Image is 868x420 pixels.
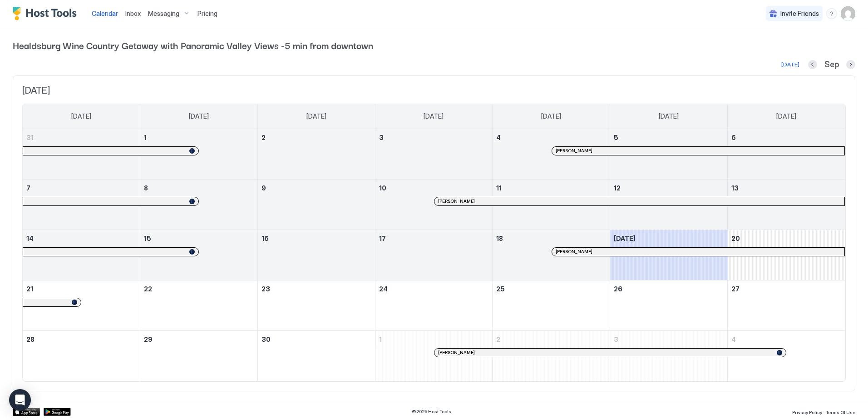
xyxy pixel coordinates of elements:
span: 4 [496,134,501,141]
a: September 25, 2025 [493,280,610,297]
a: October 4, 2025 [728,331,845,348]
td: September 4, 2025 [493,129,610,180]
a: October 2, 2025 [493,331,610,348]
td: September 15, 2025 [140,230,258,280]
span: 16 [261,235,269,242]
div: Open Intercom Messenger [9,389,31,411]
a: Calendar [92,9,118,18]
a: September 11, 2025 [493,180,610,196]
a: September 28, 2025 [23,331,140,348]
td: October 4, 2025 [727,330,845,381]
div: App Store [13,408,40,416]
a: Google Play Store [44,408,71,416]
a: Monday [180,104,218,129]
div: User profile [841,6,855,21]
a: Privacy Policy [792,407,822,416]
a: Friday [650,104,688,129]
a: September 20, 2025 [728,230,845,247]
a: October 1, 2025 [375,331,493,348]
span: 2 [496,335,500,343]
span: [DATE] [22,85,846,96]
td: September 21, 2025 [23,280,140,330]
span: 18 [496,235,503,242]
span: [DATE] [659,112,679,120]
span: 25 [496,285,505,293]
td: September 20, 2025 [727,230,845,280]
td: September 3, 2025 [375,129,493,180]
span: [DATE] [614,235,636,242]
a: Saturday [767,104,805,129]
span: [DATE] [189,112,209,120]
td: September 11, 2025 [493,179,610,230]
span: © 2025 Host Tools [412,409,451,415]
span: Inbox [125,10,141,17]
a: September 22, 2025 [140,280,257,297]
span: 28 [26,335,35,343]
span: 3 [614,335,618,343]
span: [PERSON_NAME] [438,198,475,204]
a: September 14, 2025 [23,230,140,247]
span: Sep [824,60,839,70]
span: 3 [379,134,384,141]
span: Invite Friends [780,10,819,18]
a: September 19, 2025 [610,230,727,247]
a: Inbox [125,9,141,18]
a: September 27, 2025 [728,280,845,297]
td: September 18, 2025 [493,230,610,280]
span: [DATE] [71,112,91,120]
a: September 3, 2025 [375,129,493,146]
td: September 2, 2025 [257,129,375,180]
span: 11 [496,184,502,192]
div: [PERSON_NAME] [438,198,841,204]
span: 31 [26,134,34,141]
td: September 28, 2025 [23,330,140,381]
a: October 3, 2025 [610,331,727,348]
span: 7 [26,184,30,192]
span: [PERSON_NAME] [556,249,592,255]
a: Tuesday [297,104,335,129]
a: September 13, 2025 [728,180,845,196]
a: September 8, 2025 [140,180,257,196]
a: September 17, 2025 [375,230,493,247]
a: September 16, 2025 [258,230,375,247]
td: September 7, 2025 [23,179,140,230]
a: September 10, 2025 [375,180,493,196]
a: August 31, 2025 [23,129,140,146]
span: 2 [261,134,266,141]
span: Pricing [197,10,217,18]
span: 22 [144,285,152,293]
span: 27 [731,285,740,293]
div: menu [826,8,837,19]
div: [PERSON_NAME] [556,148,841,154]
span: [PERSON_NAME] [556,148,592,154]
td: September 13, 2025 [727,179,845,230]
span: Messaging [148,10,179,18]
span: Calendar [92,10,118,17]
td: September 8, 2025 [140,179,258,230]
td: September 22, 2025 [140,280,258,330]
td: September 10, 2025 [375,179,493,230]
a: September 9, 2025 [258,180,375,196]
td: September 14, 2025 [23,230,140,280]
span: Terms Of Use [826,410,855,415]
td: September 19, 2025 [610,230,728,280]
td: October 3, 2025 [610,330,728,381]
span: 10 [379,184,386,192]
span: [DATE] [776,112,796,120]
td: September 26, 2025 [610,280,728,330]
span: 29 [144,335,153,343]
td: September 12, 2025 [610,179,728,230]
button: Next month [846,60,855,69]
a: September 30, 2025 [258,331,375,348]
span: 4 [731,335,736,343]
span: 8 [144,184,148,192]
td: September 25, 2025 [493,280,610,330]
span: [DATE] [424,112,444,120]
span: 1 [144,134,147,141]
td: October 1, 2025 [375,330,493,381]
span: 9 [261,184,266,192]
td: September 29, 2025 [140,330,258,381]
span: 14 [26,235,34,242]
a: September 23, 2025 [258,280,375,297]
